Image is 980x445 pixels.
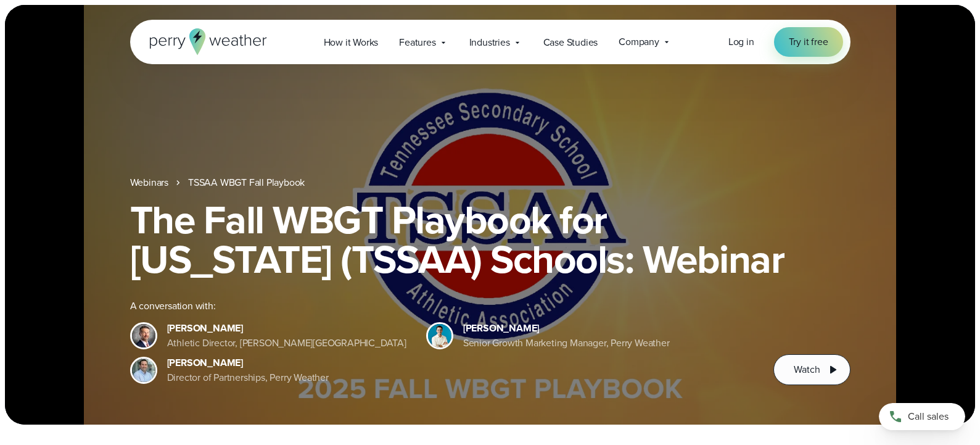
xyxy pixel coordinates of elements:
span: Try it free [789,35,828,49]
a: Try it free [774,27,843,57]
a: Webinars [130,175,168,190]
div: [PERSON_NAME] [167,321,406,336]
button: Watch [773,354,850,385]
a: TSSAA WBGT Fall Playbook [188,175,305,190]
span: Company [619,35,659,49]
h1: The Fall WBGT Playbook for [US_STATE] (TSSAA) Schools: Webinar [130,200,850,279]
div: Director of Partnerships, Perry Weather [167,370,329,385]
img: Jeff Wood [132,359,155,382]
div: [PERSON_NAME] [463,321,670,336]
span: Industries [469,35,510,50]
img: Spencer Patton, Perry Weather [428,324,451,347]
span: Case Studies [543,35,598,50]
div: Senior Growth Marketing Manager, Perry Weather [463,336,670,351]
a: How it Works [313,30,389,55]
div: [PERSON_NAME] [167,356,329,370]
a: Case Studies [533,30,609,55]
img: Brian Wyatt [132,324,155,347]
span: Watch [794,362,820,377]
a: Log in [728,35,754,49]
div: A conversation with: [130,299,754,314]
nav: Breadcrumb [130,175,850,190]
span: How it Works [324,35,379,50]
span: Features [399,35,435,50]
a: Call sales [879,403,965,430]
span: Log in [728,35,754,49]
div: Athletic Director, [PERSON_NAME][GEOGRAPHIC_DATA] [167,336,406,351]
span: Call sales [908,409,949,424]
